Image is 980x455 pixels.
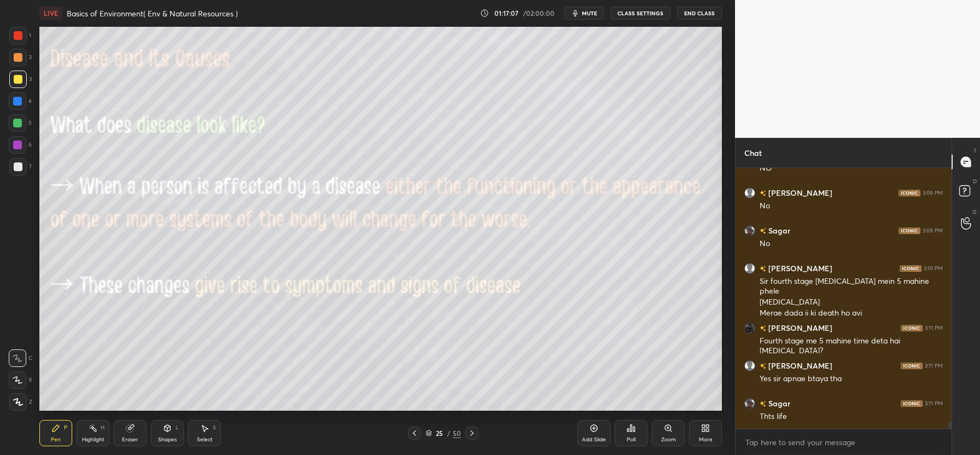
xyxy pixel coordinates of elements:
div: Fourth stage me 5 mahine time deta hai [MEDICAL_DATA]? [760,336,943,357]
img: iconic-dark.1390631f.png [901,363,923,369]
div: 7 [9,158,32,176]
h6: Sagar [766,225,790,236]
div: NO [760,163,943,174]
div: P [64,425,67,430]
div: Merae dada ji ki death ho gyi [760,308,943,319]
div: 3 [9,71,32,88]
img: default.png [744,360,755,371]
img: aed35cc304014411a2959a23c69e8b94.jpg [744,323,755,334]
img: no-rating-badge.077c3623.svg [760,266,766,272]
p: D [973,177,977,185]
img: iconic-dark.1390631f.png [899,190,920,196]
div: 1 [9,27,31,44]
img: iconic-dark.1390631f.png [901,400,923,407]
div: X [9,371,32,389]
h6: [PERSON_NAME] [766,360,832,371]
div: No [760,201,943,212]
img: no-rating-badge.077c3623.svg [760,190,766,196]
p: G [972,208,977,216]
div: Shapes [158,437,177,442]
div: L [176,425,179,430]
button: End Class [677,7,722,20]
div: Highlight [82,437,104,442]
div: Sir fourth stage [MEDICAL_DATA] mein 5 mahine phele [760,276,943,297]
div: Yes sir apnae btaya tha [760,374,943,384]
div: 50 [453,428,461,438]
div: C [9,349,32,367]
div: 3:09 PM [923,190,943,196]
img: default.png [744,263,755,274]
div: LIVE [39,7,62,20]
img: iconic-dark.1390631f.png [899,227,920,234]
div: Add Slide [582,437,606,442]
h6: [PERSON_NAME] [766,322,832,334]
img: iconic-dark.1390631f.png [901,325,923,331]
img: no-rating-badge.077c3623.svg [760,228,766,234]
div: 4 [9,92,32,110]
div: 3:11 PM [925,363,943,369]
div: 3:11 PM [925,400,943,407]
div: [MEDICAL_DATA] [760,297,943,308]
h6: Sagar [766,398,790,409]
div: 25 [434,430,445,436]
img: 0363e219e058495cbd4d58e7b29c715b.jpg [744,225,755,236]
img: no-rating-badge.077c3623.svg [760,401,766,407]
div: S [213,425,216,430]
div: Eraser [122,437,138,442]
div: Pen [51,437,61,442]
div: 3:09 PM [923,227,943,234]
div: Z [9,393,32,411]
div: Thts life [760,411,943,422]
div: grid [736,168,952,429]
button: CLASS SETTINGS [610,7,670,20]
div: 3:10 PM [924,265,943,272]
h4: Basics of Environment( Env & Natural Resources ) [67,8,238,19]
div: No [760,238,943,249]
img: default.png [744,188,755,199]
div: Poll [627,437,635,442]
h6: [PERSON_NAME] [766,187,832,199]
h6: [PERSON_NAME] [766,262,832,274]
div: 3:11 PM [925,325,943,331]
div: / [447,430,451,436]
p: T [973,147,977,155]
div: 6 [9,136,32,154]
img: 0363e219e058495cbd4d58e7b29c715b.jpg [744,398,755,409]
img: iconic-dark.1390631f.png [900,265,921,272]
div: Select [197,437,213,442]
img: no-rating-badge.077c3623.svg [760,363,766,369]
p: Chat [736,138,771,167]
div: Zoom [661,437,676,442]
div: 2 [9,49,32,66]
img: no-rating-badge.077c3623.svg [760,325,766,331]
div: 5 [9,114,32,132]
div: More [699,437,713,442]
div: H [101,425,104,430]
span: mute [582,9,597,17]
button: mute [564,7,604,20]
